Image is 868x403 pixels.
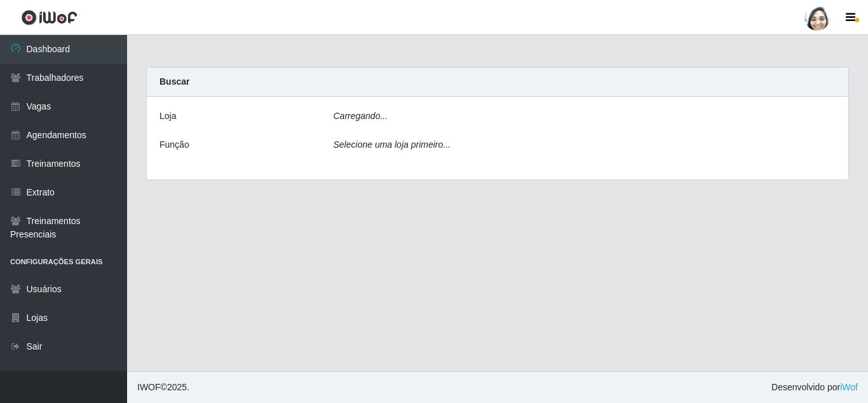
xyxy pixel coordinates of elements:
i: Carregando... [334,111,388,121]
span: IWOF [137,382,161,392]
span: © 2025 . [137,381,189,394]
label: Loja [159,110,176,123]
span: Desenvolvido por [771,381,858,394]
i: Selecione uma loja primeiro... [334,139,451,150]
label: Função [159,138,189,152]
strong: Buscar [159,76,189,87]
img: CoreUI Logo [21,10,78,25]
a: iWof [840,382,858,392]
